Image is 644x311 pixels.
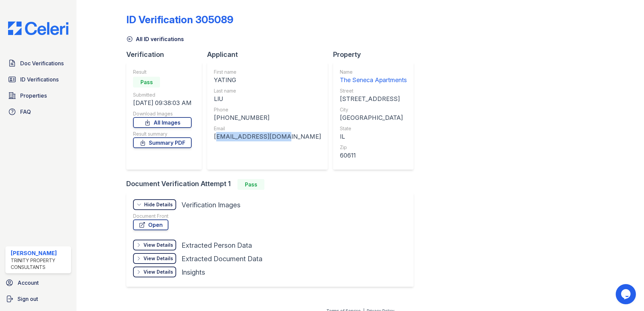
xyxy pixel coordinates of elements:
[340,69,407,85] a: Name The Seneca Apartments
[214,113,321,123] div: [PHONE_NUMBER]
[20,92,47,100] span: Properties
[11,257,68,271] div: Trinity Property Consultants
[126,13,233,26] div: ID Verification 305089
[340,144,407,151] div: Zip
[182,241,252,250] div: Extracted Person Data
[133,77,160,88] div: Pass
[133,69,192,75] div: Result
[5,73,71,86] a: ID Verifications
[616,284,637,304] iframe: chat widget
[20,59,64,67] span: Doc Verifications
[143,255,173,262] div: View Details
[340,75,407,85] div: The Seneca Apartments
[133,131,192,137] div: Result summary
[5,89,71,102] a: Properties
[11,249,68,257] div: [PERSON_NAME]
[133,219,168,230] a: Open
[143,242,173,248] div: View Details
[20,108,31,116] span: FAQ
[214,106,321,113] div: Phone
[214,94,321,104] div: LIU
[214,75,321,85] div: YATING
[20,75,59,83] span: ID Verifications
[214,125,321,132] div: Email
[126,179,419,190] div: Document Verification Attempt 1
[214,69,321,75] div: First name
[207,50,333,59] div: Applicant
[144,201,173,208] div: Hide Details
[133,137,192,148] a: Summary PDF
[333,50,419,59] div: Property
[182,254,262,264] div: Extracted Document Data
[126,50,207,59] div: Verification
[133,92,192,98] div: Submitted
[133,117,192,128] a: All Images
[18,279,39,287] span: Account
[126,35,184,43] a: All ID verifications
[3,292,74,306] a: Sign out
[214,88,321,94] div: Last name
[182,268,205,277] div: Insights
[5,57,71,70] a: Doc Verifications
[18,295,38,303] span: Sign out
[3,276,74,289] a: Account
[237,179,264,190] div: Pass
[340,132,407,141] div: IL
[133,110,192,117] div: Download Images
[340,106,407,113] div: City
[5,105,71,118] a: FAQ
[340,94,407,104] div: [STREET_ADDRESS]
[133,213,168,219] div: Document Front
[143,269,173,275] div: View Details
[340,151,407,160] div: 60611
[182,200,240,210] div: Verification Images
[133,98,192,108] div: [DATE] 09:38:03 AM
[214,132,321,141] div: [EMAIL_ADDRESS][DOMAIN_NAME]
[340,88,407,94] div: Street
[340,113,407,123] div: [GEOGRAPHIC_DATA]
[340,125,407,132] div: State
[3,22,74,35] img: CE_Logo_Blue-a8612792a0a2168367f1c8372b55b34899dd931a85d93a1a3d3e32e68fde9ad4.png
[340,69,407,75] div: Name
